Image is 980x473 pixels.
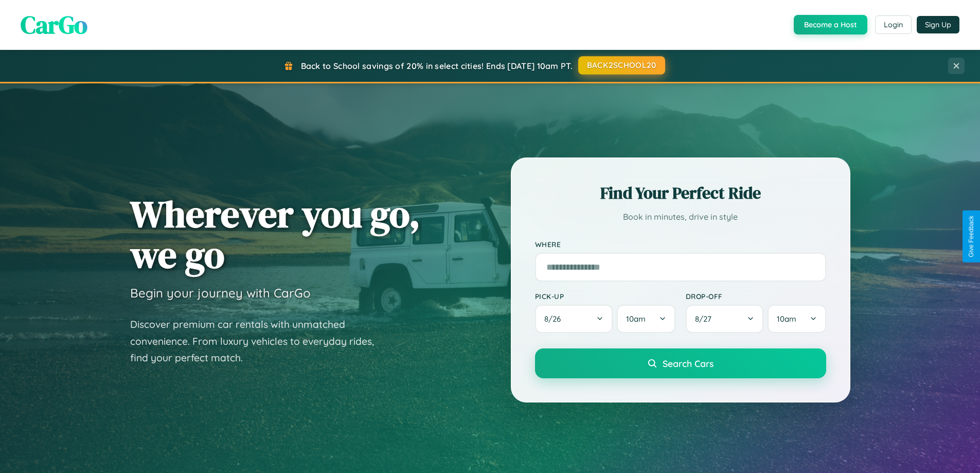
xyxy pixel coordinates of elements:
span: Search Cars [663,358,714,369]
button: 8/26 [535,305,613,333]
span: 8 / 27 [695,314,717,324]
label: Drop-off [686,292,826,301]
span: 8 / 26 [544,314,566,324]
button: Become a Host [794,15,867,34]
button: Sign Up [917,16,959,33]
h1: Wherever you go, we go [130,194,420,275]
button: 10am [617,305,675,333]
span: CarGo [21,8,87,42]
label: Pick-up [535,292,675,301]
span: Back to School savings of 20% in select cities! Ends [DATE] 10am PT. [301,61,573,71]
button: BACK2SCHOOL20 [578,56,665,75]
button: 8/27 [686,305,764,333]
span: 10am [626,314,646,324]
h2: Find Your Perfect Ride [535,182,826,204]
button: Login [875,15,912,34]
div: Give Feedback [968,216,975,257]
span: 10am [777,314,796,324]
h3: Begin your journey with CarGo [130,285,311,301]
p: Discover premium car rentals with unmatched convenience. From luxury vehicles to everyday rides, ... [130,316,387,366]
button: 10am [768,305,826,333]
p: Book in minutes, drive in style [535,209,826,224]
label: Where [535,240,826,249]
button: Search Cars [535,348,826,378]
